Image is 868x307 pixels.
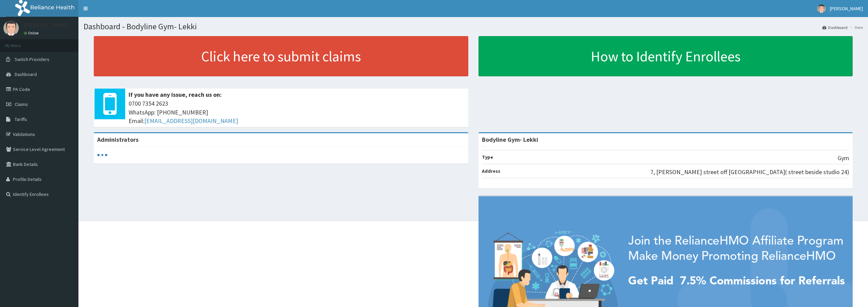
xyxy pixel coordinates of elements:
[94,36,468,76] a: Click here to submit claims
[822,25,848,30] a: Dashboard
[15,116,27,122] span: Tariffs
[15,56,49,62] span: Switch Providers
[482,154,493,160] b: Type
[129,99,465,125] span: 0700 7354 2623 WhatsApp: [PHONE_NUMBER] Email:
[15,101,28,107] span: Claims
[97,136,138,143] b: Administrators
[15,71,37,77] span: Dashboard
[479,36,853,76] a: How to Identify Enrollees
[3,20,19,36] img: User Image
[650,168,849,176] p: 7, [PERSON_NAME] street off [GEOGRAPHIC_DATA]( street beside studio 24)
[84,22,863,31] h1: Dashboard - Bodyline Gym- Lekki
[144,117,238,125] a: [EMAIL_ADDRESS][DOMAIN_NAME]
[97,150,107,160] svg: audio-loading
[817,4,826,13] img: User Image
[482,136,538,143] strong: Bodyline Gym- Lekki
[24,31,40,35] a: Online
[830,5,863,12] span: [PERSON_NAME]
[129,91,222,98] b: If you have any issue, reach us on:
[838,154,849,163] p: Gym
[24,22,69,28] p: [PERSON_NAME]
[482,168,500,174] b: Address
[848,25,863,30] li: Here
